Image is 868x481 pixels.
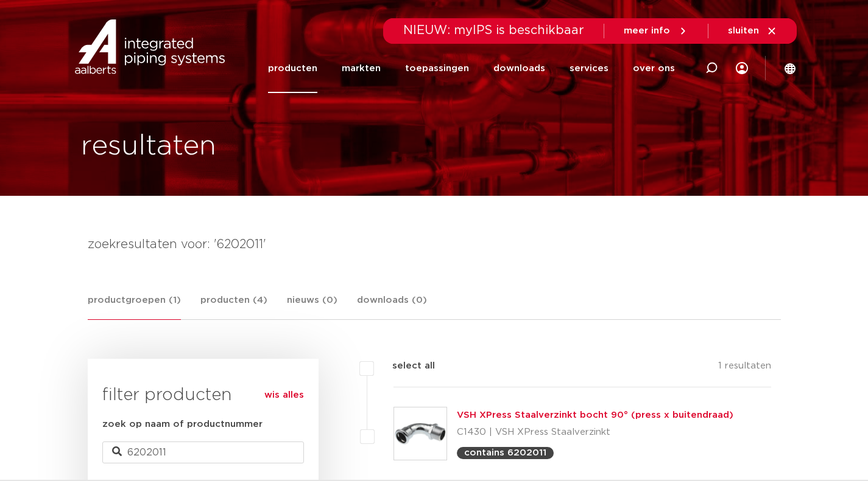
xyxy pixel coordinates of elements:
nav: Menu [268,44,675,93]
a: sluiten [728,26,777,36]
span: sluiten [728,26,759,35]
a: downloads (0) [357,293,427,319]
h3: filter producten [102,383,304,407]
a: meer info [624,26,688,36]
label: zoek op naam of productnummer [102,417,263,432]
p: 1 resultaten [718,359,771,378]
a: VSH XPress Staalverzinkt bocht 90° (press x buitendraad) [457,410,733,420]
h1: resultaten [81,127,216,166]
a: downloads [493,44,545,93]
h4: zoekresultaten voor: '6202011' [88,235,781,254]
span: meer info [624,26,670,35]
a: producten [268,44,317,93]
a: services [570,44,609,93]
a: wis alles [264,388,304,403]
a: producten (4) [200,293,267,319]
a: productgroepen (1) [88,293,181,320]
a: nieuws (0) [287,293,337,319]
a: markten [342,44,381,93]
a: toepassingen [405,44,469,93]
img: Thumbnail for VSH XPress Staalverzinkt bocht 90° (press x buitendraad) [394,407,446,460]
span: NIEUW: myIPS is beschikbaar [403,24,584,36]
a: over ons [633,44,675,93]
p: contains 6202011 [464,448,546,457]
p: C1430 | VSH XPress Staalverzinkt [457,423,733,442]
div: my IPS [736,44,748,93]
input: zoeken [102,441,304,463]
label: select all [374,359,435,373]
